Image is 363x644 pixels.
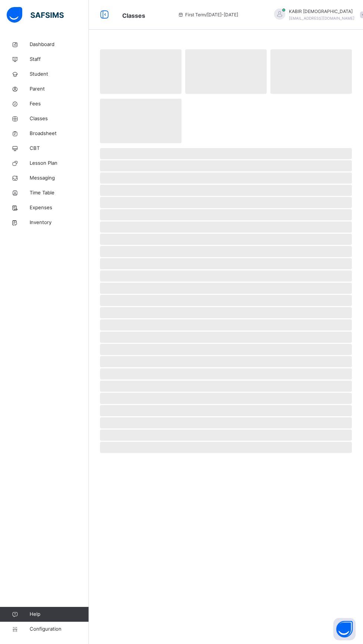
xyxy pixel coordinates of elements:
span: ‌ [100,430,352,441]
span: ‌ [100,344,352,355]
span: ‌ [100,234,352,245]
span: ‌ [100,258,352,269]
span: ‌ [100,332,352,343]
span: Staff [30,56,89,63]
span: Dashboard [30,41,89,48]
span: session/term information [178,11,238,18]
span: Lesson Plan [30,160,89,167]
span: Inventory [30,219,89,226]
span: CBT [30,145,89,152]
span: ‌ [100,393,352,404]
img: safsims [7,7,64,23]
span: Student [30,70,89,78]
span: Parent [30,85,89,93]
span: KABIR [DEMOGRAPHIC_DATA] [289,8,354,15]
span: Broadsheet [30,130,89,137]
span: ‌ [100,381,352,392]
span: ‌ [100,148,352,159]
span: Expenses [30,204,89,211]
span: Classes [122,12,145,19]
span: ‌ [100,307,352,318]
span: ‌ [100,160,352,171]
span: ‌ [100,172,352,184]
span: ‌ [100,49,181,94]
span: Time Table [30,189,89,197]
span: Configuration [30,625,89,633]
span: ‌ [185,49,267,94]
span: Fees [30,100,89,108]
span: ‌ [100,417,352,428]
span: ‌ [100,209,352,220]
span: ‌ [100,283,352,294]
span: ‌ [100,246,352,257]
span: ‌ [270,49,352,94]
span: ‌ [100,197,352,208]
span: ‌ [100,185,352,196]
span: ‌ [100,319,352,331]
span: ‌ [100,295,352,306]
span: ‌ [100,356,352,367]
span: ‌ [100,270,352,282]
span: ‌ [100,221,352,233]
span: Classes [30,115,89,122]
span: [EMAIL_ADDRESS][DOMAIN_NAME] [289,16,354,20]
span: Help [30,611,89,618]
span: ‌ [100,442,352,453]
button: Open asap [333,618,356,640]
span: ‌ [100,99,181,143]
span: Messaging [30,174,89,182]
span: ‌ [100,405,352,416]
span: ‌ [100,368,352,379]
